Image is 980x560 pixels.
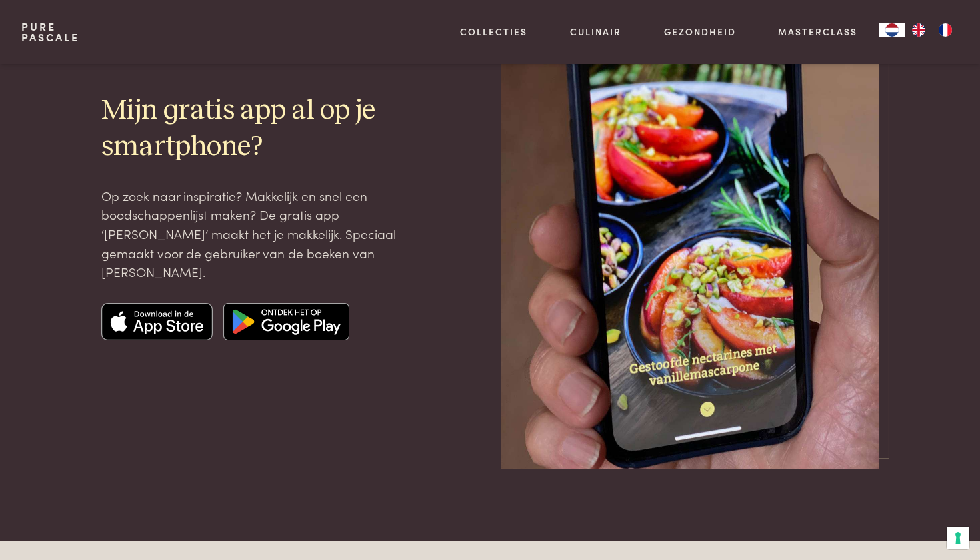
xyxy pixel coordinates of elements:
[101,93,400,164] h2: Mijn gratis app al op je smartphone?
[223,303,349,340] img: Google app store
[101,303,213,340] img: Apple app store
[460,25,527,39] a: Collecties
[879,23,959,37] aside: Language selected: Nederlands
[879,23,905,37] div: Language
[905,23,932,37] a: EN
[947,527,969,549] button: Uw voorkeuren voor toestemming voor trackingtechnologieën
[905,23,959,37] ul: Language list
[21,21,79,43] a: PurePascale
[879,23,905,37] a: NL
[778,25,857,39] a: Masterclass
[664,25,736,39] a: Gezondheid
[570,25,621,39] a: Culinair
[101,186,400,282] p: Op zoek naar inspiratie? Makkelijk en snel een boodschappenlijst maken? De gratis app ‘[PERSON_NA...
[932,23,959,37] a: FR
